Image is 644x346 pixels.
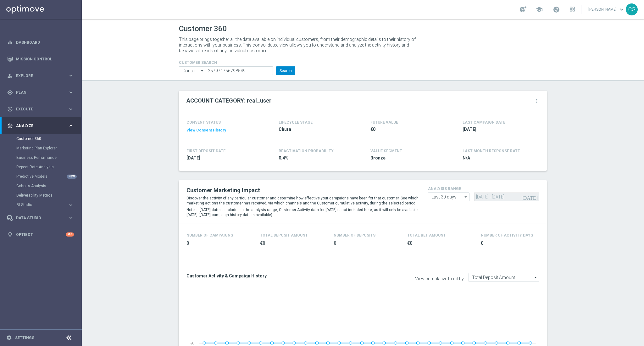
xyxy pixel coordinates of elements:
[186,196,419,206] p: Discover the activity of any particular customer and determine how effective your campaigns have ...
[279,149,334,153] span: REACTIVATION PROBABILITY
[186,273,358,279] h3: Customer Activity & Campaign History
[179,36,421,53] p: This page brings together all the data available on individual customers, from their demographic ...
[7,90,74,95] button: gps_fixed Plan keyboard_arrow_right
[199,67,206,75] i: arrow_drop_down
[186,97,271,104] h2: ACCOUNT CATEGORY: real_user
[68,106,74,112] i: keyboard_arrow_right
[206,66,273,75] input: Enter CID, Email, name or phone
[17,203,68,207] div: BI Studio
[186,207,419,217] p: Note: if [DATE] date is included in the analysis range, Customer Activity data for [DATE] is not ...
[481,240,547,246] span: 0
[279,155,352,161] span: 0.4%
[7,106,68,112] div: Execute
[7,106,13,112] i: play_circle_outline
[16,153,81,162] div: Business Performance
[68,89,74,95] i: keyboard_arrow_right
[179,66,206,75] input: Contains
[16,183,65,188] a: Cohorts Analysis
[16,143,81,153] div: Marketing Plan Explorer
[16,202,74,207] button: BI Studio keyboard_arrow_right
[16,181,81,191] div: Cohorts Analysis
[7,215,74,220] button: Data Studio keyboard_arrow_right
[7,107,74,112] div: play_circle_outline Execute keyboard_arrow_right
[186,155,260,161] span: 2024-10-03
[626,3,638,15] div: CG
[588,5,626,14] a: [PERSON_NAME]keyboard_arrow_down
[6,335,12,341] i: settings
[16,216,68,220] span: Data Studio
[16,155,65,160] a: Business Performance
[16,226,66,243] a: Optibot
[370,149,402,153] h4: VALUE SEGMENT
[536,6,543,13] span: school
[618,6,625,13] span: keyboard_arrow_down
[463,155,536,161] span: N/A
[7,232,74,237] div: lightbulb Optibot +10
[7,73,68,79] div: Explore
[7,123,74,128] button: track_changes Analyze keyboard_arrow_right
[279,120,313,125] h4: LIFECYCLE STAGE
[16,107,68,111] span: Execute
[186,149,225,153] h4: FIRST DEPOSIT DATE
[16,91,68,94] span: Plan
[428,187,539,191] h4: analysis range
[7,123,13,129] i: track_changes
[7,90,68,95] div: Plan
[16,174,65,179] a: Predictive Models
[186,120,260,125] h4: CONSENT STATUS
[186,240,253,246] span: 0
[407,233,446,237] h4: Total Bet Amount
[7,123,68,129] div: Analyze
[463,120,505,125] h4: LAST CAMPAIGN DATE
[370,120,398,125] h4: FUTURE VALUE
[68,123,74,129] i: keyboard_arrow_right
[16,172,81,181] div: Predictive Models
[260,240,326,246] span: €0
[463,126,536,132] span: 2025-07-10
[260,233,308,237] h4: Total Deposit Amount
[16,165,65,170] a: Repeat Rate Analysis
[7,73,74,78] button: person_search Explore keyboard_arrow_right
[186,128,226,133] button: View Consent History
[15,336,34,340] a: Settings
[16,191,81,200] div: Deliverability Metrics
[7,232,13,237] i: lightbulb
[16,124,68,128] span: Analyze
[481,233,533,237] h4: Number Of Activity Days
[7,57,74,62] button: Mission Control
[68,202,74,208] i: keyboard_arrow_right
[407,240,473,246] span: €0
[533,273,539,282] i: arrow_drop_down
[7,90,13,95] i: gps_fixed
[370,155,444,161] span: Bronze
[179,60,295,65] h4: CUSTOMER SEARCH
[16,193,65,198] a: Deliverability Metrics
[16,136,65,141] a: Customer 360
[186,187,419,194] h2: Customer Marketing Impact
[334,233,375,237] h4: Number Of Deposits
[463,149,520,153] span: LAST MONTH RESPONSE RATE
[68,73,74,79] i: keyboard_arrow_right
[16,134,81,143] div: Customer 360
[67,175,77,179] div: NEW
[7,34,74,51] div: Dashboard
[16,51,74,67] a: Mission Control
[68,215,74,221] i: keyboard_arrow_right
[7,215,68,221] div: Data Studio
[16,34,74,51] a: Dashboard
[534,98,539,103] i: more_vert
[276,66,295,75] button: Search
[463,193,469,201] i: arrow_drop_down
[16,146,65,151] a: Marketing Plan Explorer
[7,226,74,243] div: Optibot
[334,240,400,246] span: 0
[17,203,62,207] span: BI Studio
[191,341,194,345] text: €0
[66,232,74,237] div: +10
[7,51,74,67] div: Mission Control
[7,40,74,45] button: equalizer Dashboard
